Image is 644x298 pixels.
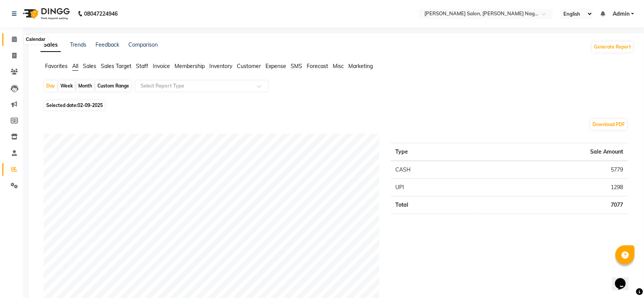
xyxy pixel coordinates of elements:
[478,143,628,161] th: Sale Amount
[209,63,232,70] span: Inventory
[478,161,628,179] td: 5779
[83,63,96,70] span: Sales
[128,41,158,48] a: Comparison
[613,10,629,18] span: Admin
[78,102,103,108] span: 02-09-2025
[391,161,478,179] td: CASH
[70,41,86,48] a: Trends
[58,81,75,91] div: Week
[391,179,478,196] td: UPI
[95,81,131,91] div: Custom Range
[45,63,68,70] span: Favorites
[478,179,628,196] td: 1298
[237,63,261,70] span: Customer
[40,38,61,52] a: Sales
[76,81,94,91] div: Month
[84,3,118,24] b: 08047224946
[291,63,302,70] span: SMS
[24,35,47,44] div: Calendar
[136,63,148,70] span: Staff
[478,196,628,214] td: 7077
[391,196,478,214] td: Total
[44,81,57,91] div: Day
[591,119,627,130] button: Download PDF
[101,63,131,70] span: Sales Target
[592,42,633,52] button: Generate Report
[175,63,205,70] span: Membership
[348,63,373,70] span: Marketing
[391,143,478,161] th: Type
[95,41,119,48] a: Feedback
[612,267,636,290] iframe: chat widget
[72,63,78,70] span: All
[333,63,344,70] span: Misc
[265,63,286,70] span: Expense
[44,100,105,110] span: Selected date:
[19,3,72,24] img: logo
[307,63,328,70] span: Forecast
[153,63,170,70] span: Invoice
